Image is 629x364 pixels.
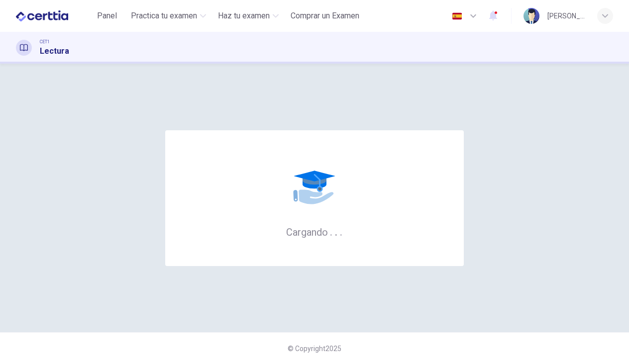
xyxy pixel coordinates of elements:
span: Panel [97,10,117,22]
button: Panel [91,7,123,25]
h6: . [339,223,343,239]
a: CERTTIA logo [16,6,91,26]
img: es [451,12,463,20]
button: Haz tu examen [214,7,283,25]
h6: Cargando [286,225,343,238]
h1: Lectura [40,45,69,57]
button: Comprar un Examen [287,7,363,25]
span: © Copyright 2025 [288,345,341,353]
img: Profile picture [524,8,539,24]
span: Haz tu examen [218,10,270,22]
span: CET1 [40,38,50,45]
span: Practica tu examen [131,10,197,22]
h6: . [334,223,338,239]
img: CERTTIA logo [16,6,68,26]
h6: . [329,223,333,239]
button: Practica tu examen [127,7,210,25]
span: Comprar un Examen [291,10,359,22]
div: [PERSON_NAME] [547,10,585,22]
